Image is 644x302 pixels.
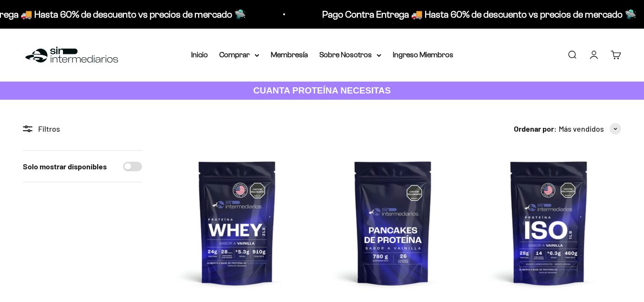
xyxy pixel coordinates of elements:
summary: Comprar [219,49,259,61]
a: Membresía [271,51,308,59]
button: Más vendidos [559,123,621,135]
summary: Sobre Nosotros [319,49,381,61]
a: Inicio [191,51,208,59]
div: Filtros [23,123,142,135]
strong: CUANTA PROTEÍNA NECESITAS [253,85,391,95]
p: Pago Contra Entrega 🚚 Hasta 60% de descuento vs precios de mercado 🛸 [318,7,632,22]
span: Ordenar por: [514,123,557,135]
a: Ingreso Miembros [393,51,453,59]
span: Más vendidos [559,123,604,135]
label: Solo mostrar disponibles [23,160,107,173]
